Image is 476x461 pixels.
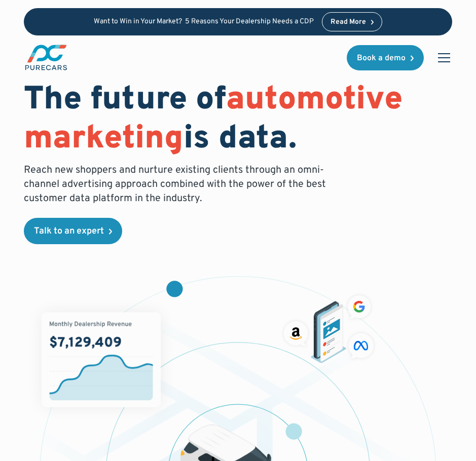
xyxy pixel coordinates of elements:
[432,46,452,70] div: menu
[94,18,314,26] p: Want to Win in Your Market? 5 Reasons Your Dealership Needs a CDP
[280,292,377,363] img: ads on social media and advertising partners
[34,227,104,236] div: Talk to an expert
[24,163,332,206] p: Reach new shoppers and nurture existing clients through an omni-channel advertising approach comb...
[357,54,406,62] div: Book a demo
[322,12,383,31] a: Read More
[24,44,68,71] img: purecars logo
[24,218,122,244] a: Talk to an expert
[24,44,68,71] a: main
[24,81,452,159] h1: The future of is data.
[347,45,424,70] a: Book a demo
[42,313,161,408] img: chart showing monthly dealership revenue of $7m
[24,80,402,160] span: automotive marketing
[331,19,366,26] div: Read More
